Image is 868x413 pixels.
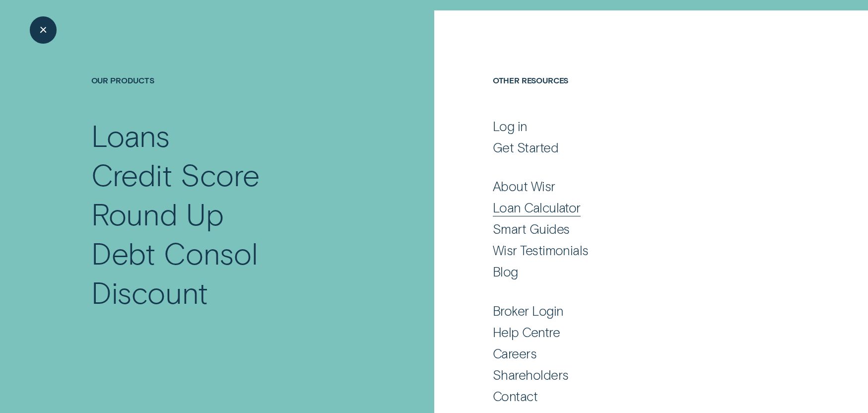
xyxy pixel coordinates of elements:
[493,324,560,341] div: Help Centre
[91,194,371,233] a: Round Up
[493,178,776,195] a: About Wisr
[493,367,569,383] div: Shareholders
[493,264,518,280] div: Blog
[493,264,776,280] a: Blog
[493,200,776,216] a: Loan Calculator
[493,303,564,319] div: Broker Login
[91,155,260,194] div: Credit Score
[30,16,57,44] button: Close Menu
[493,118,528,135] div: Log in
[493,345,536,362] div: Careers
[493,367,776,383] a: Shareholders
[493,118,776,135] a: Log in
[493,75,776,116] h4: Other Resources
[493,324,776,341] a: Help Centre
[493,221,570,237] div: Smart Guides
[91,75,371,116] h4: Our Products
[493,388,537,405] div: Contact
[493,345,776,362] a: Careers
[91,155,371,194] a: Credit Score
[493,388,776,405] a: Contact
[493,303,776,319] a: Broker Login
[493,242,589,259] div: Wisr Testimonials
[91,116,371,155] a: Loans
[493,242,776,259] a: Wisr Testimonials
[493,139,558,156] div: Get Started
[91,194,224,233] div: Round Up
[493,178,555,195] div: About Wisr
[493,200,581,216] div: Loan Calculator
[493,221,776,237] a: Smart Guides
[493,139,776,156] a: Get Started
[91,116,170,155] div: Loans
[91,233,371,312] a: Debt Consol Discount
